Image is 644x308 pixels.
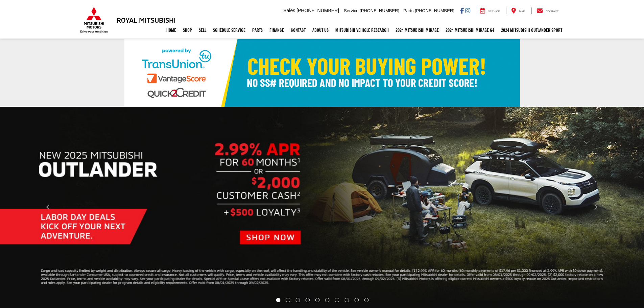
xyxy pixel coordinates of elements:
h3: Royal Mitsubishi [117,16,176,24]
a: Sell [195,22,210,39]
a: About Us [309,22,332,39]
a: 2024 Mitsubishi Mirage [392,22,442,39]
a: Parts: Opens in a new tab [249,22,266,39]
a: Facebook: Click to visit our Facebook page [460,8,464,13]
a: Map [506,7,530,14]
a: 2024 Mitsubishi Outlander SPORT [498,22,566,39]
a: Contact [287,22,309,39]
li: Go to slide number 10. [364,298,368,302]
li: Go to slide number 2. [286,298,290,302]
li: Go to slide number 9. [354,298,359,302]
a: 2024 Mitsubishi Mirage G4 [442,22,498,39]
li: Go to slide number 4. [306,298,310,302]
li: Go to slide number 1. [276,298,280,302]
li: Go to slide number 6. [325,298,329,302]
li: Go to slide number 8. [344,298,349,302]
a: Instagram: Click to visit our Instagram page [465,8,470,13]
span: Parts [403,8,413,13]
span: [PHONE_NUMBER] [360,8,399,13]
span: [PHONE_NUMBER] [415,8,454,13]
li: Go to slide number 7. [335,298,339,302]
span: Sales [283,8,295,13]
span: [PHONE_NUMBER] [296,8,339,13]
a: Schedule Service: Opens in a new tab [210,22,249,39]
button: Click to view next picture. [547,120,644,294]
span: Service [344,8,358,13]
a: Service [475,7,505,14]
li: Go to slide number 5. [315,298,320,302]
li: Go to slide number 3. [296,298,300,302]
span: Map [519,10,525,13]
a: Contact [531,7,564,14]
span: Service [488,10,500,13]
a: Home [163,22,180,39]
span: Contact [546,10,558,13]
a: Finance [266,22,287,39]
img: Check Your Buying Power [124,39,520,107]
img: Mitsubishi [79,7,109,33]
a: Mitsubishi Vehicle Research [332,22,392,39]
a: Shop [180,22,195,39]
